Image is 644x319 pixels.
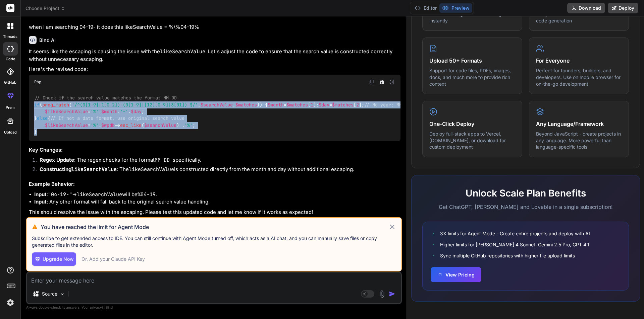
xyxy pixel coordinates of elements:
code: "04-19-" [48,191,72,198]
span: $searchValue [144,122,176,128]
code: likeSearchValue [71,166,117,173]
strong: Regex Update [40,157,74,163]
p: This should resolve the issue with the escaping. Please test this updated code and let me know if... [29,209,400,216]
li: : The is constructed directly from the month and day without additional escaping. [34,166,400,175]
span: Higher limits for [PERSON_NAME] 4 Sonnet, Gemini 2.5 Pro, GPT 4.1 [440,241,589,248]
li: : Any other format will fall back to the original search value handling. [34,198,400,206]
p: Here's the revised code: [29,66,400,73]
strong: Input [34,198,47,205]
span: '/^(0[1-9]|1[0-2])-(0[1-9]|[12][0-9]|3[01])-$/' [72,102,198,108]
span: preg_match [42,102,69,108]
span: esc_like [120,122,142,128]
label: threads [3,34,17,39]
button: Editor [412,3,439,13]
img: Open in Browser [389,79,395,85]
span: // Check if the search value matches the format MM-DD- [35,95,179,101]
img: attachment [378,290,386,298]
button: Download [567,3,605,13]
p: Source [42,291,57,297]
span: Upgrade Now [43,256,73,262]
span: $day [131,108,142,114]
code: MM-DD- [155,157,173,163]
img: icon [389,291,395,297]
button: Preview [439,3,472,13]
span: 2 [356,102,359,108]
span: '%' [91,122,99,128]
code: likeSearchValue [129,166,174,173]
span: Choose Project [25,5,65,12]
span: '%' [184,122,193,128]
span: else [37,115,48,122]
li: : → will be . [34,191,400,198]
img: Pick Models [59,291,65,297]
h4: Any Language/Framework [536,120,622,128]
span: Php [34,79,41,85]
p: Deploy full-stack apps to Vercel, [DOMAIN_NAME], or download for custom deployment [429,131,515,150]
span: $matches [332,102,354,108]
span: // No year: MM-DD- -> search for any year with MM-DD [364,102,504,108]
span: $wpdb [101,122,115,128]
h4: One-Click Deploy [429,120,515,128]
code: likeSearchValue [77,191,122,198]
p: It seems like the escaping is causing the issue with the . Let's adjust the code to ensure that t... [29,48,400,63]
p: when i am searching 04-19- it does this likeSearchValue = %\%04-19% [29,23,400,31]
p: Subscribe to get extended access to IDE. You can still continue with Agent Mode turned off, which... [32,235,396,248]
label: code [6,56,15,62]
span: $matches [235,102,257,108]
span: $matches [286,102,308,108]
p: Always double-check its answers. Your in Bind [26,304,402,311]
button: Save file [377,77,386,87]
strong: Input [34,191,47,197]
span: // If not a date format, use original search value [50,115,184,122]
span: 1 [311,102,313,108]
h3: You have reached the limit for Agent Mode [41,223,388,231]
span: 3X limits for Agent Mode - Create entire projects and deploy with AI [440,230,590,237]
span: '%' [91,108,99,114]
span: $searchValue [201,102,233,108]
p: Perfect for founders, builders, and developers. Use on mobile browser for on-the-go development [536,67,622,87]
label: GitHub [4,80,16,85]
h4: Upload 50+ Formats [429,57,515,65]
span: '-' [120,108,128,114]
span: $day [319,102,329,108]
strong: Constructing [40,166,117,172]
li: : The regex checks for the format specifically. [34,156,400,166]
div: Or, Add your Claude API Key [82,256,145,262]
span: $likeSearchValue [45,122,88,128]
span: if [34,102,40,108]
span: Sync multiple GitHub repositories with higher file upload limits [440,252,575,259]
img: settings [5,297,16,308]
button: View Pricing [431,267,481,282]
p: Support for code files, PDFs, images, docs, and much more to provide rich context [429,67,515,87]
label: prem [6,105,15,110]
span: privacy [90,305,102,309]
h6: Bind AI [39,37,56,44]
h4: For Everyone [536,57,622,65]
h3: Example Behavior: [29,180,400,188]
button: Deploy [608,3,638,13]
h3: Key Changes: [29,146,400,154]
p: Beyond JavaScript - create projects in any language. More powerful than language-specific tools [536,131,622,150]
span: $likeSearchValue [45,108,88,114]
label: Upload [4,130,17,135]
h2: Unlock Scale Plan Benefits [422,186,629,200]
code: %04-19 [138,191,156,198]
img: copy [369,79,374,85]
code: ( ( , , )) { = [ ]; = [ ]; = . . . ; } { = . -> ( ) . ; } [34,94,504,136]
span: $month [268,102,284,108]
p: Get ChatGPT, [PERSON_NAME] and Lovable in a single subscription! [422,203,629,211]
button: Upgrade Now [32,252,76,266]
span: $month [101,108,117,114]
code: likeSearchValue [160,48,205,55]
